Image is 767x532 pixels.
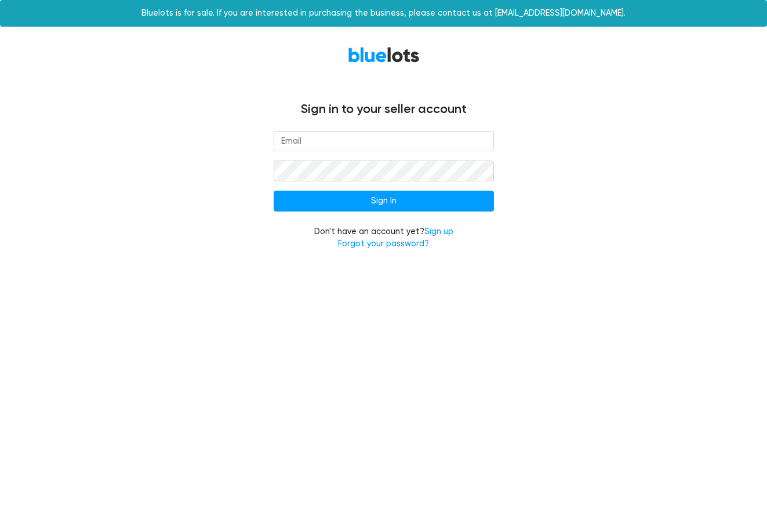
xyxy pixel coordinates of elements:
[338,239,429,249] a: Forgot your password?
[36,102,732,117] h4: Sign in to your seller account
[274,191,494,212] input: Sign In
[348,46,420,63] a: BlueLots
[274,225,494,250] div: Don't have an account yet?
[424,227,453,236] a: Sign up
[274,131,494,152] input: Email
